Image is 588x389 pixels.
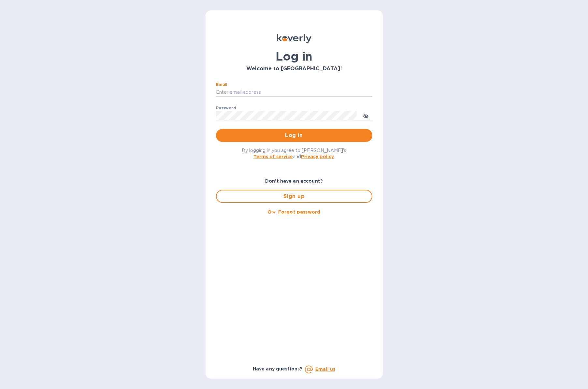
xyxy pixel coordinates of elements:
label: Email [216,83,227,87]
b: Don't have an account? [265,178,323,184]
button: Sign up [216,190,372,203]
span: By logging in you agree to [PERSON_NAME]'s and . [242,148,346,159]
a: Privacy policy [301,154,334,159]
button: Log in [216,129,372,142]
button: toggle password visibility [359,109,372,122]
a: Email us [315,367,335,372]
u: Forgot password [278,209,320,215]
span: Log in [221,132,367,139]
img: Koverly [277,34,311,43]
h1: Log in [216,49,372,63]
h3: Welcome to [GEOGRAPHIC_DATA]! [216,66,372,72]
label: Password [216,106,236,110]
input: Enter email address [216,88,372,97]
b: Have any questions? [253,366,303,371]
a: Terms of service [253,154,293,159]
span: Sign up [222,192,366,200]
